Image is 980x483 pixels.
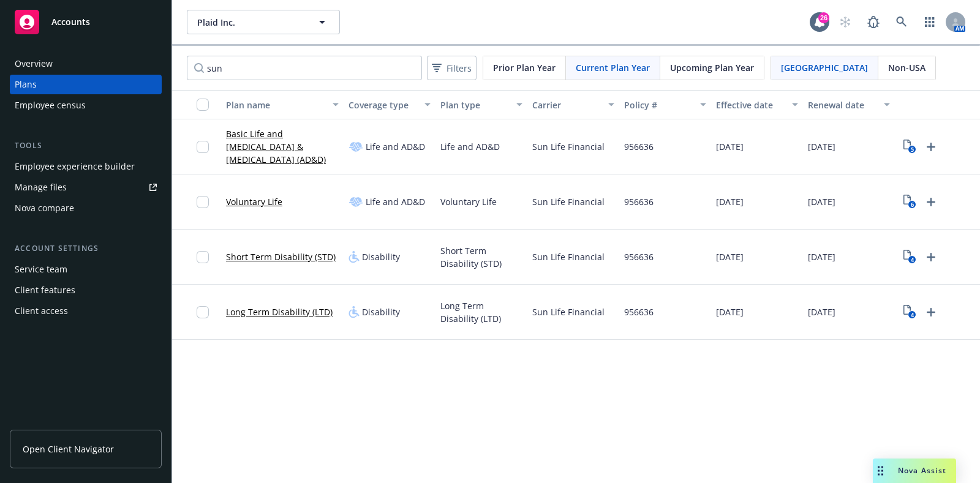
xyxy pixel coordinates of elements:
span: Disability [362,305,400,318]
span: 956636 [624,250,654,263]
span: Voluntary Life [440,195,497,208]
span: [DATE] [716,195,744,208]
span: [DATE] [716,140,744,153]
div: Renewal date [808,99,876,111]
span: 956636 [624,195,654,208]
button: Carrier [527,90,619,119]
a: View Plan Documents [900,302,919,322]
a: Employee experience builder [10,157,162,176]
input: Toggle Row Selected [197,251,209,263]
div: Employee census [15,95,86,115]
a: View Plan Documents [900,247,919,267]
a: Employee census [10,95,162,115]
button: Policy # [619,90,711,119]
span: Sun Life Financial [532,140,605,153]
a: Switch app [918,10,942,34]
a: Short Term Disability (STD) [226,250,336,263]
span: 956636 [624,305,654,318]
a: Manage files [10,178,162,197]
span: [DATE] [716,250,744,263]
div: Policy # [624,99,693,111]
div: Employee experience builder [15,157,135,176]
div: Plan type [440,99,509,111]
span: [DATE] [716,305,744,318]
text: 4 [910,256,913,264]
span: Disability [362,250,400,263]
a: Basic Life and [MEDICAL_DATA] & [MEDICAL_DATA] (AD&D) [226,127,339,166]
a: Accounts [10,5,162,39]
div: Plan name [226,99,325,111]
span: Current Plan Year [576,61,650,74]
button: Nova Assist [873,459,956,483]
span: Accounts [51,17,90,27]
span: Prior Plan Year [493,61,556,74]
text: 5 [910,146,913,154]
button: Plan type [435,90,527,119]
a: Search [889,10,914,34]
span: [DATE] [808,195,835,208]
a: Client access [10,301,162,321]
a: Service team [10,260,162,279]
span: [DATE] [808,305,835,318]
button: Plaid Inc. [187,10,340,34]
div: Effective date [716,99,785,111]
a: Upload Plan Documents [921,247,941,267]
div: Plans [15,75,37,94]
button: Renewal date [803,90,895,119]
div: Coverage type [349,99,417,111]
span: Non-USA [888,61,925,74]
span: Upcoming Plan Year [670,61,754,74]
a: Report a Bug [861,10,886,34]
span: Sun Life Financial [532,250,605,263]
input: Toggle Row Selected [197,141,209,153]
a: Nova compare [10,198,162,218]
button: Effective date [711,90,803,119]
span: Life and AD&D [440,140,500,153]
a: Upload Plan Documents [921,302,941,322]
span: Life and AD&D [366,195,425,208]
span: [DATE] [808,140,835,153]
a: Client features [10,280,162,300]
span: Plaid Inc. [197,16,303,29]
div: Tools [10,140,162,152]
button: Coverage type [344,90,435,119]
a: Start snowing [833,10,858,34]
div: Drag to move [873,459,888,483]
span: 956636 [624,140,654,153]
a: Overview [10,54,162,73]
input: Select all [197,99,209,111]
text: 6 [910,201,913,209]
span: Long Term Disability (LTD) [440,299,522,325]
input: Toggle Row Selected [197,306,209,318]
span: Sun Life Financial [532,305,605,318]
div: Manage files [15,178,67,197]
a: Plans [10,75,162,94]
span: Sun Life Financial [532,195,605,208]
span: [GEOGRAPHIC_DATA] [781,61,868,74]
span: [DATE] [808,250,835,263]
span: Life and AD&D [366,140,425,153]
a: Upload Plan Documents [921,137,941,157]
div: Client access [15,301,68,321]
input: Search by name [187,56,422,80]
div: Nova compare [15,198,74,218]
a: Long Term Disability (LTD) [226,305,333,318]
a: View Plan Documents [900,137,919,157]
span: Nova Assist [898,465,946,476]
div: Client features [15,280,75,300]
div: Service team [15,260,67,279]
div: 26 [818,12,829,23]
div: Overview [15,54,53,73]
text: 4 [910,311,913,319]
span: Short Term Disability (STD) [440,244,522,270]
button: Plan name [221,90,344,119]
div: Carrier [532,99,601,111]
span: Open Client Navigator [23,443,114,455]
input: Toggle Row Selected [197,196,209,208]
a: View Plan Documents [900,192,919,212]
div: Account settings [10,242,162,255]
a: Upload Plan Documents [921,192,941,212]
button: Filters [427,56,477,80]
span: Filters [447,62,472,75]
span: Filters [429,59,474,77]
